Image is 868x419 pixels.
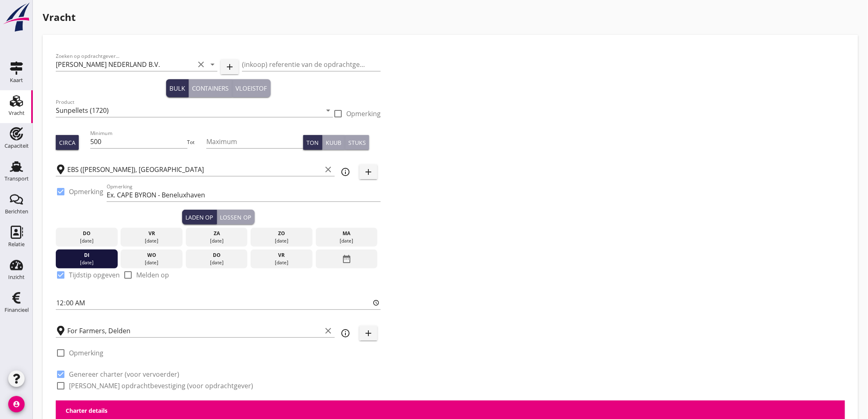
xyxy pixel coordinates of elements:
div: Laden op [185,213,213,222]
div: Ton [306,138,319,147]
label: Genereer charter (voor vervoerder) [69,370,179,378]
i: info_outline [340,328,350,338]
button: Circa [56,135,79,150]
i: info_outline [340,167,350,177]
i: arrow_drop_down [323,105,333,115]
div: zo [253,230,311,237]
label: Opmerking [346,110,381,118]
div: do [58,230,116,237]
div: Capaciteit [5,143,29,149]
div: Stuks [348,138,366,147]
label: Opmerking [69,188,103,196]
div: Circa [59,138,75,147]
div: za [188,230,246,237]
div: Inzicht [8,275,25,280]
div: do [188,252,246,259]
div: [DATE] [253,237,311,245]
div: [DATE] [253,259,311,266]
div: Containers [192,84,229,93]
i: arrow_drop_down [208,60,217,69]
div: di [58,252,116,259]
div: Berichten [5,209,28,214]
div: Tot [187,139,206,146]
div: [DATE] [188,259,246,266]
img: logo-small.a267ee39.svg [2,2,31,32]
div: Vloeistof [236,84,267,93]
div: vr [253,252,311,259]
input: Product [56,104,322,117]
i: add [225,62,235,72]
input: Laadplaats [67,163,322,176]
input: Opmerking [107,188,381,201]
input: Maximum [206,135,303,148]
h1: Vracht [43,10,858,25]
div: Bulk [169,84,185,93]
i: clear [323,326,333,336]
label: Tijdstip opgeven [69,271,120,279]
i: clear [323,165,333,174]
i: add [363,167,373,177]
input: Losplaats [67,324,322,337]
div: vr [123,230,180,237]
i: add [363,328,373,338]
div: Transport [5,176,29,181]
input: (inkoop) referentie van de opdrachtgever [242,58,381,71]
button: Kuub [322,135,345,150]
button: Bulk [166,79,189,97]
div: wo [123,252,180,259]
label: Melden op [136,271,169,279]
button: Ton [303,135,322,150]
input: Zoeken op opdrachtgever... [56,58,194,71]
div: [DATE] [123,259,180,266]
button: Stuks [345,135,369,150]
div: [DATE] [123,237,180,245]
input: Minimum [90,135,187,148]
div: Kaart [10,78,23,83]
div: Lossen op [220,213,251,222]
div: Relatie [8,242,25,247]
button: Lossen op [217,210,255,224]
label: Opmerking [69,349,103,357]
button: Containers [189,79,233,97]
div: Vracht [9,110,25,116]
i: date_range [342,252,352,266]
div: [DATE] [318,237,376,245]
i: clear [196,60,206,69]
div: [DATE] [58,259,116,266]
div: Kuub [326,138,341,147]
label: [PERSON_NAME] opdrachtbevestiging (voor opdrachtgever) [69,382,253,390]
button: Laden op [182,210,217,224]
i: account_circle [8,396,25,412]
div: [DATE] [188,237,246,245]
div: Financieel [5,307,29,313]
div: [DATE] [58,237,116,245]
button: Vloeistof [233,79,271,97]
div: ma [318,230,376,237]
